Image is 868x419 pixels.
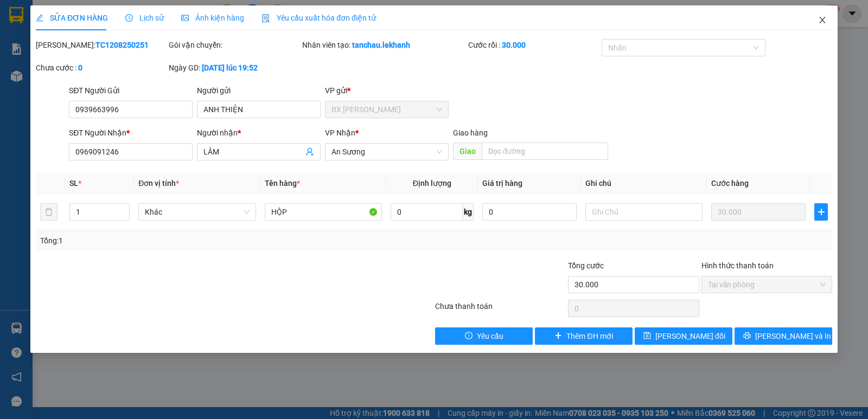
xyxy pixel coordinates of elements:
div: Ngày GD: [169,62,299,74]
div: [PERSON_NAME]: [36,39,167,51]
input: VD: Bàn, Ghế [265,203,382,221]
span: plus [815,208,827,216]
span: Ảnh kiện hàng [181,14,244,22]
span: [PERSON_NAME] và In [755,330,831,342]
span: user-add [305,147,314,156]
span: Khác [145,204,249,220]
span: picture [181,14,189,22]
label: Hình thức thanh toán [701,261,774,270]
span: Tên hàng [265,179,300,188]
span: [PERSON_NAME] đổi [655,330,725,342]
b: TC1208250251 [95,41,149,49]
button: delete [40,203,58,221]
th: Ghi chú [581,173,707,194]
span: Giao hàng [453,128,488,137]
div: Người nhận [197,127,321,139]
div: VP gửi [325,85,449,96]
b: 30.000 [502,41,526,49]
span: SL [69,179,78,188]
span: BX Tân Châu [331,101,442,118]
div: Nhân viên tạo: [302,39,467,51]
span: An Sương [331,144,442,160]
div: SĐT Người Nhận [69,127,193,139]
span: Tổng cước [568,261,604,270]
span: Định lượng [413,179,451,188]
input: Dọc đường [482,143,609,160]
button: plusThêm ĐH mới [535,327,633,345]
span: kg [463,203,474,221]
input: 0 [711,203,806,221]
span: save [643,332,651,340]
div: Chưa cước : [36,62,167,74]
span: Cước hàng [711,179,749,188]
div: Người gửi [197,85,321,96]
b: 0 [78,63,82,72]
b: [DATE] lúc 19:52 [202,63,258,72]
input: Ghi Chú [585,203,703,221]
button: Close [807,5,838,36]
span: exclamation-circle [465,332,473,340]
span: close [818,16,827,24]
span: Yêu cầu [477,330,503,342]
span: Yêu cầu xuất hóa đơn điện tử [261,14,376,22]
span: plus [554,332,562,340]
div: Gói vận chuyển: [169,39,299,51]
span: Giá trị hàng [482,179,522,188]
span: clock-circle [125,14,133,22]
button: printer[PERSON_NAME] và In [735,327,832,345]
span: VP Nhận [325,128,355,137]
img: icon [261,14,270,23]
span: Đơn vị tính [138,179,179,188]
div: Chưa thanh toán [434,300,567,319]
span: printer [743,332,751,340]
b: tanchau.lekhanh [352,41,410,49]
span: Tại văn phòng [708,276,826,293]
div: SĐT Người Gửi [69,85,193,96]
button: save[PERSON_NAME] đổi [635,327,732,345]
div: Cước rồi : [468,39,599,51]
span: Giao [453,143,482,160]
div: Tổng: 1 [40,235,336,247]
span: Lịch sử [125,14,164,22]
span: SỬA ĐƠN HÀNG [36,14,108,22]
span: Thêm ĐH mới [566,330,612,342]
button: exclamation-circleYêu cầu [435,327,533,345]
button: plus [814,203,828,221]
span: edit [36,14,43,22]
